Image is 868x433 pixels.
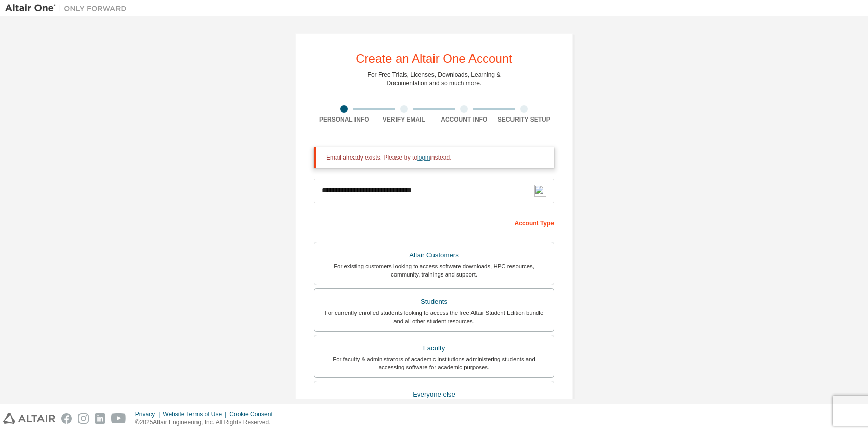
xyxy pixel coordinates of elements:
div: Cookie Consent [229,410,279,418]
a: login [417,154,430,161]
div: Altair Customers [321,248,547,262]
img: Altair One [5,3,132,13]
div: Verify Email [374,115,435,124]
div: For faculty & administrators of academic institutions administering students and accessing softwa... [321,355,547,371]
div: Account Type [314,214,554,230]
div: Email already exists. Please try to instead. [326,153,546,162]
div: Account Info [434,115,494,124]
div: Personal Info [314,115,374,124]
img: altair_logo.svg [3,413,55,424]
img: npw-badge-icon.svg [534,185,546,197]
div: Students [321,295,547,309]
img: youtube.svg [111,413,126,424]
div: Website Terms of Use [163,410,229,418]
div: Create an Altair One Account [356,53,512,65]
div: Security Setup [494,115,555,124]
div: For existing customers looking to access software downloads, HPC resources, community, trainings ... [321,262,547,279]
p: © 2025 Altair Engineering, Inc. All Rights Reserved. [135,418,279,427]
img: instagram.svg [78,413,89,424]
div: For Free Trials, Licenses, Downloads, Learning & Documentation and so much more. [368,71,501,87]
div: For currently enrolled students looking to access the free Altair Student Edition bundle and all ... [321,309,547,325]
img: linkedin.svg [95,413,105,424]
div: Everyone else [321,387,547,402]
div: Faculty [321,341,547,356]
img: facebook.svg [61,413,72,424]
div: Privacy [135,410,163,418]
